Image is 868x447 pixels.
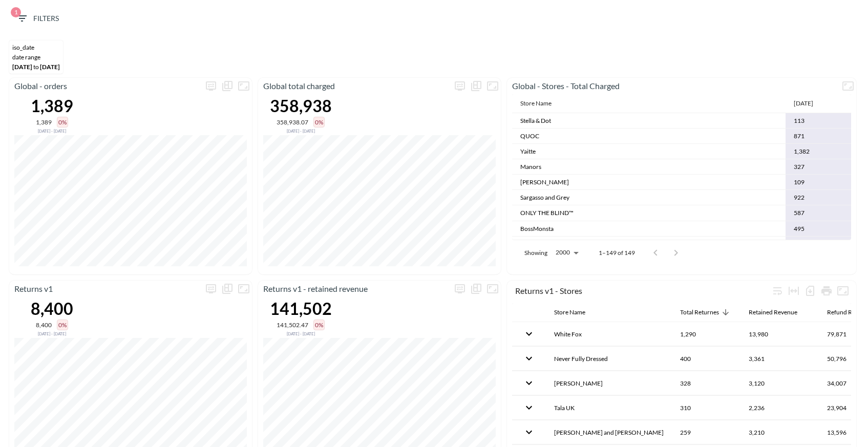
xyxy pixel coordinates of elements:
[672,371,740,395] th: 328
[786,283,802,299] div: Toggle table layout between fixed and auto (default: auto)
[452,78,468,94] span: Display settings
[203,78,219,94] button: more
[313,117,325,127] div: 0%
[277,321,308,329] div: 141,502.47
[277,118,308,126] div: 358,938.07
[520,423,538,441] button: expand row
[512,113,786,129] td: Stella & Dot
[749,306,797,318] div: Retained Revenue
[236,281,252,297] button: Fullscreen
[680,306,719,318] div: Total Returnes
[786,190,851,205] td: 922
[9,283,203,295] p: Returns v1
[57,320,68,330] div: 0%
[512,175,786,190] td: [PERSON_NAME]
[258,283,452,295] p: Returns v1 - retained revenue
[520,399,538,416] button: expand row
[512,94,786,113] th: Store Name
[452,78,468,94] button: more
[512,221,786,237] td: BossMonsta
[270,96,332,116] div: 358,938
[236,78,252,94] button: Fullscreen
[740,371,819,395] th: 3,120
[12,44,60,51] div: iso_date
[786,159,851,175] td: 327
[546,420,672,444] th: Lucy and Yak
[740,420,819,444] th: 3,210
[313,320,325,330] div: 0%
[36,118,52,126] div: 1,389
[452,281,468,297] button: more
[552,246,582,259] div: 2000
[16,12,59,25] span: Filters
[270,299,332,318] div: 141,502
[12,9,63,28] button: 1Filters
[680,306,732,318] span: Total Returnes
[203,281,219,297] span: Display settings
[786,113,851,129] td: 113
[554,306,585,318] div: Store Name
[31,330,73,336] div: Compared to Aug 18, 2025 - Aug 19, 2025
[515,286,769,295] div: Returns v1 - Stores
[740,322,819,346] th: 13,980
[270,127,332,134] div: Compared to Aug 18, 2025 - Aug 19, 2025
[554,306,599,318] span: Store Name
[33,63,39,71] span: to
[524,248,547,257] p: Showing
[484,78,501,94] button: Fullscreen
[786,175,851,190] td: 109
[786,221,851,237] td: 495
[672,322,740,346] th: 1,290
[599,248,635,257] p: 1–149 of 149
[11,7,21,17] span: 1
[672,396,740,420] th: 310
[31,299,73,318] div: 8,400
[468,78,484,94] div: Show chart as table
[512,159,786,175] td: Manors
[786,94,851,113] th: [DATE]
[36,321,52,329] div: 8,400
[786,129,851,144] td: 871
[802,283,818,299] div: Number of rows selected for download: 297
[219,78,236,94] div: Show chart as table
[835,283,851,299] button: Fullscreen
[270,330,332,336] div: Compared to Aug 18, 2025 - Aug 19, 2025
[31,127,73,134] div: Compared to Aug 18, 2025 - Aug 19, 2025
[31,96,73,116] div: 1,389
[749,306,811,318] span: Retained Revenue
[512,190,786,205] td: Sargasso and Grey
[520,350,538,367] button: expand row
[512,205,786,221] td: ONLY THE BLIND™
[740,396,819,420] th: 2,236
[452,281,468,297] span: Display settings
[786,205,851,221] td: 587
[12,53,60,61] div: DATE RANGE
[840,78,856,94] button: Fullscreen
[12,63,60,71] span: [DATE] [DATE]
[520,325,538,343] button: expand row
[484,281,501,297] button: Fullscreen
[546,396,672,420] th: Tala UK
[258,80,452,92] p: Global total charged
[546,322,672,346] th: White Fox
[786,144,851,159] td: 1,382
[672,420,740,444] th: 259
[546,347,672,371] th: Never Fully Dressed
[468,281,484,297] div: Show chart as table
[769,283,786,299] div: Wrap text
[818,283,835,299] div: Print
[219,281,236,297] div: Show chart as table
[512,144,786,159] td: Yaitte
[740,347,819,371] th: 3,361
[512,237,786,252] td: What [PERSON_NAME]
[9,80,203,92] p: Global - orders
[512,129,786,144] td: QUOC
[786,237,851,252] td: 544
[546,371,672,395] th: Damson Madder
[203,281,219,297] button: more
[672,347,740,371] th: 400
[507,80,840,92] p: Global - Stores - Total Charged
[57,117,68,127] div: 0%
[203,78,219,94] span: Display settings
[520,374,538,392] button: expand row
